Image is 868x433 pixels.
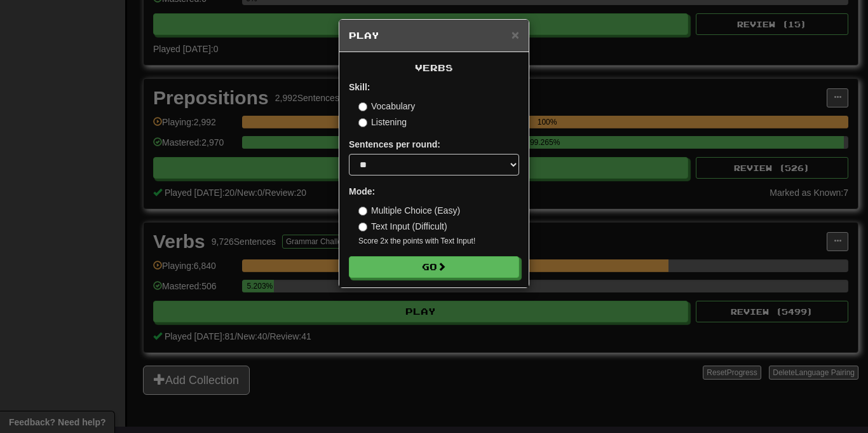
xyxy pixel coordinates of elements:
[358,204,460,217] label: Multiple Choice (Easy)
[358,116,407,128] label: Listening
[349,186,375,196] strong: Mode:
[358,118,367,127] input: Listening
[358,220,447,233] label: Text Input (Difficult)
[349,82,370,92] strong: Skill:
[358,100,415,113] label: Vocabulary
[358,236,519,247] small: Score 2x the points with Text Input !
[358,223,367,231] input: Text Input (Difficult)
[349,29,519,42] h5: Play
[512,27,519,42] span: ×
[349,138,440,151] label: Sentences per round:
[415,62,453,73] span: Verbs
[349,256,519,278] button: Go
[358,207,367,216] input: Multiple Choice (Easy)
[358,102,367,111] input: Vocabulary
[512,28,519,41] button: Close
